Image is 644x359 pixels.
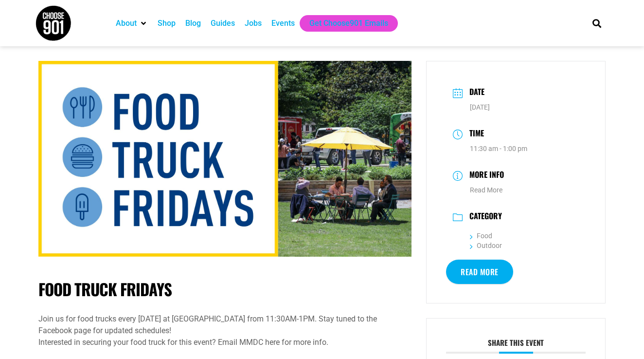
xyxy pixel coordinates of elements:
[470,186,502,194] a: Read More
[38,280,411,299] h1: Food Truck Fridays
[465,169,504,183] h3: More Info
[271,18,295,29] a: Events
[589,15,605,31] div: Search
[111,15,576,32] nav: Main nav
[38,313,411,337] div: Join us for food trucks every [DATE] at [GEOGRAPHIC_DATA] from 11:30AM-1PM. Stay tuned to the Fac...
[185,18,201,29] a: Blog
[116,18,137,29] a: About
[158,18,176,29] a: Shop
[465,211,502,223] h3: Category
[465,127,484,141] h3: Time
[446,338,586,354] h3: Share this event
[211,18,235,29] a: Guides
[245,18,262,29] a: Jobs
[111,15,153,32] div: About
[470,242,502,249] a: Outdoor
[309,18,388,29] a: Get Choose901 Emails
[446,260,513,284] a: Read More
[470,145,527,152] abbr: 11:30 am - 1:00 pm
[470,232,492,240] a: Food
[470,103,490,111] span: [DATE]
[38,337,411,348] div: Interested in securing your food truck for this event? Email MMDC here for more info.
[465,86,484,100] h3: Date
